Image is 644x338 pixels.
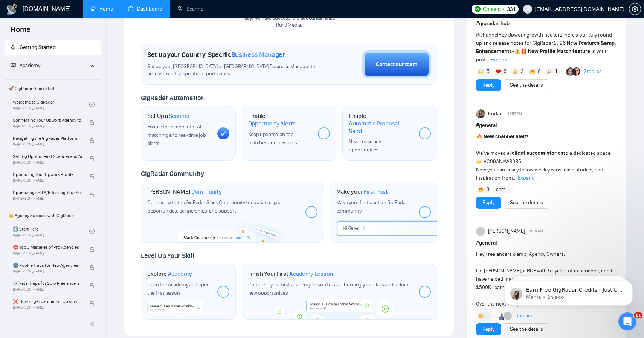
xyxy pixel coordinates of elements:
[618,312,636,330] iframe: Intercom live chat
[13,280,82,287] span: ☠️ Fatal Traps for Solo Freelancers
[566,67,574,76] img: Alex B
[169,112,190,120] span: Scanner
[521,68,524,75] span: 3
[488,110,503,118] span: Korlan
[525,6,530,12] span: user
[13,305,82,310] span: By [PERSON_NAME]
[11,44,16,50] span: rocket
[476,158,482,165] span: 👉
[13,223,89,240] a: 1️⃣ Start HereBy[PERSON_NAME]
[484,133,528,140] strong: New channel alert!
[634,312,642,318] span: 11
[475,6,481,12] img: upwork-logo.png
[89,247,95,252] span: lock
[349,138,381,153] span: Never miss any opportunities.
[89,283,95,288] span: lock
[478,187,484,192] img: 🔥
[13,243,82,251] span: ⛔ Top 3 Mistakes of Pro Agencies
[482,199,494,207] a: Reply
[289,270,333,278] span: Academy Lesson
[629,6,641,12] span: setting
[629,3,641,15] button: setting
[476,251,615,307] span: Hey Freelancers &amp; Agency Owners, I’m [PERSON_NAME], a BDE with 5+ years of experience, and I ...
[13,269,82,274] span: By [PERSON_NAME]
[191,188,222,196] span: Community
[141,170,204,178] span: GigRadar Community
[530,69,535,74] img: 🔥
[364,188,388,196] span: First Post
[508,110,522,117] span: 12:57 PM
[5,24,37,40] span: Home
[476,20,617,28] h1: # gigradar-hub
[141,252,194,260] span: Level Up Your Skill
[147,112,190,120] h1: Set Up a
[13,116,82,124] span: Connecting Your Upwork Agency to GigRadar
[504,79,549,91] button: See the details
[13,153,82,160] span: Setting Up Your First Scanner and Auto-Bidder
[147,124,206,147] span: Enable the scanner for AI matching and real-time job alerts.
[13,96,89,113] a: Welcome to GigRadarBy[PERSON_NAME]
[629,6,641,12] a: setting
[553,40,566,46] code: 1.26
[476,323,501,335] button: Reply
[510,199,543,207] a: See the details
[248,131,298,146] span: Keep updated on top matches and new jobs.
[20,44,56,50] span: Getting Started
[6,3,18,15] img: logo
[513,69,518,74] img: 👍
[89,120,95,125] span: lock
[13,124,82,128] span: By [PERSON_NAME]
[89,156,95,161] span: lock
[243,22,336,29] p: RunJ Media .
[584,68,602,75] a: 2replies
[13,160,82,165] span: By [PERSON_NAME]
[555,68,557,75] span: 1
[514,48,520,55] span: ⚠️
[487,68,490,75] span: 5
[476,239,617,247] h1: # general
[484,158,521,165] span: #C09ANAWR8R5
[512,150,563,156] strong: client success stories
[507,5,515,13] span: 334
[248,281,409,296] span: Complete your first academy lesson to start building your skills and unlock new opportunities.
[13,178,82,183] span: By [PERSON_NAME]
[362,50,431,78] button: Contact our team
[547,69,552,74] img: 🎉
[349,112,413,135] h1: Enable
[518,175,535,181] span: Expand
[147,50,285,59] h1: Set up your Country-Specific
[13,135,82,142] span: Navigating the GigRadar Platform
[476,79,501,91] button: Reply
[90,320,97,328] span: double-left
[89,192,95,197] span: lock
[476,109,485,118] img: Korlan
[177,6,205,12] a: searchScanner
[476,32,617,63] span: Hey Upwork growth hackers, here's our July round-up and release notes for GigRadar • is your prof...
[496,69,501,74] img: ❤️
[482,81,494,89] a: Reply
[336,188,388,196] h1: Make your
[476,133,482,140] span: 🔥
[89,265,95,270] span: lock
[90,6,113,12] a: homeHome
[13,171,82,178] span: Optimizing Your Upwork Profile
[13,189,82,196] span: Optimizing and A/B Testing Your Scanner for Better Results
[504,323,549,335] button: See the details
[336,199,407,214] span: Make your first post on GigRadar community.
[248,112,312,127] h1: Enable
[13,298,82,305] span: ❌ How to get banned on Upwork
[147,188,222,196] h1: [PERSON_NAME]
[530,228,543,235] span: 6:50 AM
[476,32,498,38] span: @channel
[510,325,543,333] a: See the details
[487,186,490,193] span: 3
[128,6,162,12] a: dashboardDashboard
[487,312,488,320] span: 1
[11,62,40,69] span: Academy
[482,325,494,333] a: Reply
[476,133,610,181] span: We’ve moved all to a dedicated space . Now you can easily follow weekly wins, case studies, and i...
[147,199,281,214] span: Connect with the GigRadar Slack Community for updates, job opportunities, partnerships, and support.
[89,301,95,306] span: lock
